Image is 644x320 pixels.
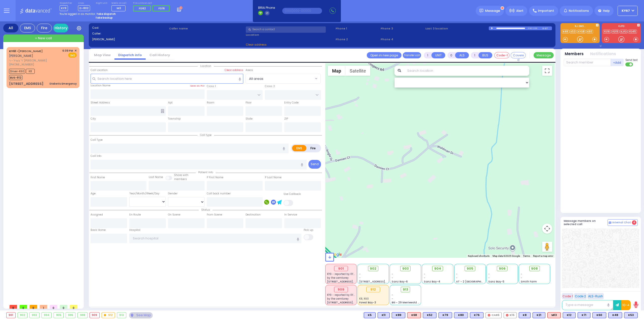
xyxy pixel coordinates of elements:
[587,293,604,299] button: ALS-Rush
[284,101,299,105] label: Entry Code
[246,43,267,47] span: Clear address
[249,76,263,81] span: All areas
[628,30,637,33] a: FD45
[50,305,57,309] span: 0
[424,280,440,283] span: Sanz Bay-4
[424,272,425,276] span: -
[96,12,116,16] strong: Take dispatch
[364,312,376,318] div: BLS
[95,16,113,20] strong: Take backup
[20,305,27,309] span: 0
[199,208,213,212] span: Status
[60,5,68,11] span: KY9
[608,312,622,318] div: BLS
[91,101,110,105] label: Street Address
[246,101,252,105] label: Floor
[612,221,631,224] span: Internal Chat
[547,312,561,318] div: M13
[366,287,380,292] div: 912
[327,280,375,283] span: [STREET_ADDRESS][PERSON_NAME]
[364,312,376,318] div: K5
[246,33,334,37] label: Location
[37,24,52,32] div: Fire
[359,276,361,280] span: -
[207,175,223,180] label: P First Name
[282,8,322,14] input: (000)000-00000
[431,52,445,58] button: UNIT
[470,312,484,318] div: K76
[70,305,77,309] span: 0
[168,213,180,217] label: On Scene
[207,101,214,105] label: Room
[542,26,552,30] div: K-67
[225,68,243,72] label: Clear address
[336,26,379,31] span: Phone 1
[91,154,101,158] label: Call Info
[511,52,526,58] button: Covered
[392,276,393,280] span: -
[542,66,552,76] button: Toggle fullscreen view
[562,293,573,299] button: Code 1
[370,266,376,271] span: 902
[3,24,18,32] div: All
[438,312,452,318] div: K79
[528,25,532,31] div: 0:00
[207,84,216,88] label: Cross 1
[516,9,524,13] span: Alert
[611,59,624,66] button: +Add
[488,314,490,316] img: red-radio-icon.svg
[574,293,587,299] button: Code 2
[367,52,401,58] a: Open in new page
[521,280,537,283] span: Smith Farm
[246,213,261,217] label: Destination
[168,117,181,121] label: Township
[327,251,343,258] a: Open this area in Google Maps (opens a new window)
[378,312,390,318] div: BLS
[359,272,361,276] span: -
[392,312,405,318] div: K89
[146,53,174,57] a: Call History
[454,312,468,318] div: BLS
[190,84,205,88] label: Save as POI
[198,64,214,68] span: Location
[486,312,502,318] div: CAR6
[625,62,633,67] label: Turn off text
[392,272,393,276] span: -
[306,145,320,151] label: Fire
[577,30,586,33] a: KYD8
[246,117,253,121] label: State
[91,117,96,121] label: City
[565,51,584,57] button: Members
[169,26,244,31] label: Caller name
[91,68,108,72] label: Call Location
[404,66,530,76] input: Search location
[327,251,343,258] img: Google
[470,312,484,318] div: BLS
[197,133,214,137] span: Call type
[438,312,452,318] div: BLS
[168,192,178,196] label: Gender
[359,280,407,283] span: [STREET_ADDRESS][PERSON_NAME]
[359,301,376,304] span: Forest Bay-3
[392,293,393,297] span: -
[91,74,244,83] input: Search location here
[624,312,638,318] div: BLS
[603,30,611,33] a: FD16
[494,52,509,58] button: Code-1
[129,234,302,243] input: Search hospital
[168,101,173,105] label: Apt
[9,62,34,66] span: [PHONE_NUMBER]
[378,312,390,318] div: K11
[90,53,114,57] a: Map View
[532,25,533,31] div: /
[158,6,165,10] span: FD16
[531,266,538,271] span: 908
[207,192,231,196] label: Call back number
[62,49,73,53] span: 6:09 PM
[402,266,409,271] span: 903
[114,53,146,57] a: Dispatch info
[570,30,577,33] a: K53
[560,25,600,28] label: KJ EMS...
[521,272,522,276] span: -
[20,24,35,32] div: EMS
